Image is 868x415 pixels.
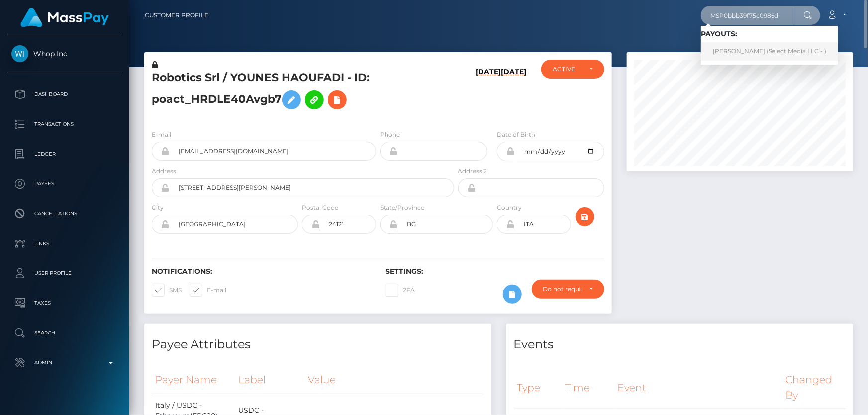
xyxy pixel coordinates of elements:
[701,6,794,25] input: Search...
[152,284,182,297] label: SMS
[11,355,118,370] p: Admin
[190,284,226,297] label: E-mail
[302,203,338,212] label: Postal Code
[701,30,838,38] h6: Payouts:
[7,142,122,166] a: Ledger
[7,231,122,256] a: Links
[562,366,614,409] th: Time
[152,130,171,139] label: E-mail
[514,336,846,353] h4: Events
[501,68,526,118] h6: [DATE]
[7,261,122,286] a: User Profile
[7,112,122,137] a: Transactions
[11,87,118,102] p: Dashboard
[11,176,118,191] p: Payees
[11,266,118,281] p: User Profile
[152,167,176,176] label: Address
[380,203,424,212] label: State/Province
[11,147,118,162] p: Ledger
[152,336,484,353] h4: Payee Attributes
[20,8,109,27] img: MassPay Logo
[386,284,415,297] label: 2FA
[514,366,562,409] th: Type
[11,296,118,311] p: Taxes
[304,366,488,394] th: Value
[7,291,122,316] a: Taxes
[11,206,118,221] p: Cancellations
[7,201,122,226] a: Cancellations
[152,267,371,276] h6: Notifications:
[11,45,28,62] img: Whop Inc
[614,366,782,409] th: Event
[553,65,581,73] div: ACTIVE
[476,68,501,118] h6: [DATE]
[782,366,846,409] th: Changed By
[7,321,122,345] a: Search
[497,203,522,212] label: Country
[497,130,535,139] label: Date of Birth
[235,366,304,394] th: Label
[701,42,838,61] a: [PERSON_NAME] (Select Media LLC - )
[11,236,118,251] p: Links
[543,285,581,293] div: Do not require
[7,350,122,375] a: Admin
[532,280,604,299] button: Do not require
[152,203,164,212] label: City
[7,171,122,196] a: Payees
[11,326,118,340] p: Search
[458,167,487,176] label: Address 2
[11,117,118,132] p: Transactions
[145,5,208,26] a: Customer Profile
[7,49,122,58] span: Whop Inc
[386,267,604,276] h6: Settings:
[152,366,235,394] th: Payer Name
[7,82,122,107] a: Dashboard
[541,60,604,79] button: ACTIVE
[152,70,449,114] h5: Robotics Srl / YOUNES HAOUFADI - ID: poact_HRDLE40Avgb7
[380,130,400,139] label: Phone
